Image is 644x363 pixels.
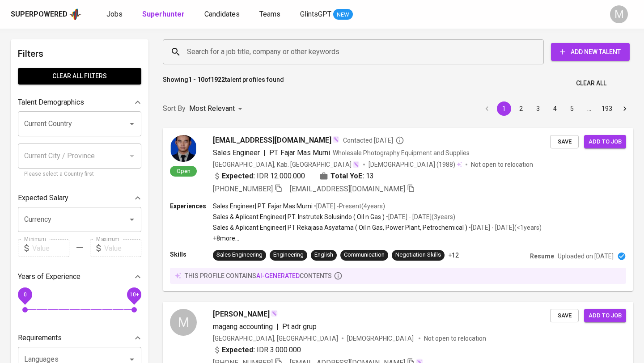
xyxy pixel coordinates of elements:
div: Engineering [273,251,304,259]
p: +12 [448,251,459,260]
nav: pagination navigation [479,101,633,116]
span: 10+ [129,291,139,298]
b: 1 - 10 [188,76,204,83]
span: 13 [366,171,374,181]
img: magic_wand.svg [271,310,278,317]
span: | [263,148,266,158]
input: Value [32,239,69,257]
b: Expected: [222,171,255,181]
p: Please select a Country first [24,170,135,179]
div: Years of Experience [18,268,141,286]
div: Requirements [18,329,141,347]
p: Resume [530,252,554,261]
button: Go to page 3 [531,101,545,116]
p: Sales Engineer | PT. Fajar Mas Murni [213,202,313,211]
p: Requirements [18,333,62,343]
span: Pt adr grup [282,322,317,331]
span: [DEMOGRAPHIC_DATA] [369,160,436,169]
span: Jobs [106,10,123,18]
p: Experiences [170,202,213,211]
span: Open [173,167,194,175]
div: Superpowered [11,9,68,20]
a: Open[EMAIL_ADDRESS][DOMAIN_NAME]Contacted [DATE]Sales Engineer|PT. Fajar Mas MurniWholesale Photo... [163,128,633,291]
div: [GEOGRAPHIC_DATA], [GEOGRAPHIC_DATA] [213,334,338,343]
p: Not open to relocation [424,334,486,343]
button: Go to page 193 [599,101,615,116]
a: Superpoweredapp logo [11,8,81,21]
p: Expected Salary [18,193,68,203]
button: Go to page 2 [514,101,528,116]
b: Total YoE: [330,171,364,181]
span: Save [555,137,574,147]
p: • [DATE] - Present ( 4 years ) [313,202,385,211]
p: Sort By [163,103,186,114]
span: Candidates [204,10,240,18]
span: GlintsGPT [300,10,331,18]
button: Add to job [584,309,626,323]
span: Contacted [DATE] [343,136,404,145]
button: Open [126,118,138,130]
img: 06d63c3163b0b59a59c0bd3544c62eb2.jpg [170,135,197,162]
span: Clear All filters [25,71,134,82]
div: English [314,251,333,259]
div: IDR 12.000.000 [213,171,305,181]
div: [GEOGRAPHIC_DATA], Kab. [GEOGRAPHIC_DATA] [213,160,360,169]
a: Teams [259,9,282,20]
button: Clear All filters [18,68,141,84]
button: Save [550,309,579,323]
span: magang accounting [213,322,273,331]
button: Add New Talent [551,43,630,61]
a: Jobs [106,9,124,20]
p: Talent Demographics [18,97,84,108]
div: Talent Demographics [18,93,141,111]
span: [PHONE_NUMBER] [213,185,273,193]
div: M [170,309,197,336]
button: Go to page 4 [548,101,562,116]
div: Negotiation Skills [395,251,441,259]
div: Communication [344,251,385,259]
span: [EMAIL_ADDRESS][DOMAIN_NAME] [290,185,405,193]
button: Save [550,135,579,149]
div: Most Relevant [189,101,246,117]
a: Superhunter [142,9,186,20]
div: … [582,104,596,113]
div: Expected Salary [18,189,141,207]
p: • [DATE] - [DATE] ( 3 years ) [385,212,455,221]
span: [DEMOGRAPHIC_DATA] [347,334,415,343]
img: app logo [69,8,81,21]
span: NEW [333,10,353,19]
p: Skills [170,250,213,259]
span: Teams [259,10,280,18]
span: Add to job [589,137,622,147]
button: Go to next page [618,101,632,116]
b: 1922 [211,76,225,83]
p: Sales & Aplicant Engineer | PT. Instrutek Solusindo ( Oil n Gas ) [213,212,385,221]
p: Uploaded on [DATE] [558,252,614,261]
span: Wholesale Photography Equipment and Supplies [333,149,470,156]
span: 0 [23,291,26,298]
button: Go to page 5 [565,101,579,116]
p: Years of Experience [18,271,80,282]
span: [PERSON_NAME] [213,309,270,320]
span: Clear All [576,78,606,89]
span: [EMAIL_ADDRESS][DOMAIN_NAME] [213,135,331,146]
span: AI-generated [256,272,300,279]
a: GlintsGPT NEW [300,9,353,20]
p: this profile contains contents [185,271,332,280]
div: (1988) [369,160,462,169]
b: Superhunter [142,10,185,18]
p: Not open to relocation [471,160,533,169]
span: Sales Engineer [213,148,260,157]
img: magic_wand.svg [332,136,339,143]
button: page 1 [497,101,511,116]
a: Candidates [204,9,241,20]
p: +8 more ... [213,234,542,243]
span: Save [555,311,574,321]
button: Open [126,213,138,226]
button: Clear All [572,75,610,92]
b: Expected: [222,345,255,355]
p: • [DATE] - [DATE] ( <1 years ) [467,223,542,232]
span: PT. Fajar Mas Murni [269,148,330,157]
div: IDR 3.000.000 [213,345,301,355]
span: Add to job [589,311,622,321]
